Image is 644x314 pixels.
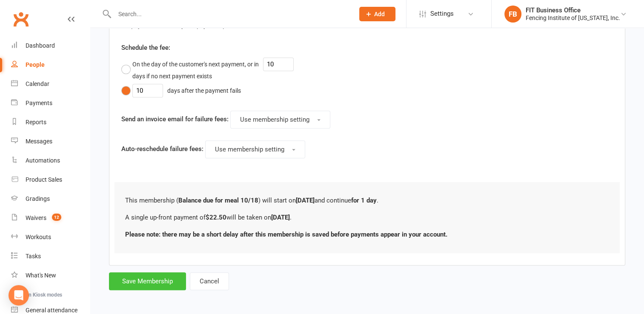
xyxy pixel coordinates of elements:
[26,176,62,183] div: Product Sales
[206,214,226,221] b: $22.50
[9,285,29,305] div: Open Intercom Messenger
[359,7,395,21] button: Add
[205,140,305,158] button: Use membership setting
[11,170,90,189] a: Product Sales
[26,214,46,221] div: Waivers
[121,56,354,82] button: On the day of the customer's next payment, or indays if no next payment exists
[526,14,620,22] div: Fencing Institute of [US_STATE], Inc.
[109,272,186,290] button: Save Membership
[26,253,41,260] div: Tasks
[11,189,90,208] a: Gradings
[11,228,90,247] a: Workouts
[125,212,609,223] p: A single up-front payment of will be taken on .
[240,116,309,123] span: Use membership setting
[26,42,55,49] div: Dashboard
[230,111,330,128] button: Use membership setting
[125,195,609,206] p: This membership ( ) will start on and continue .
[10,9,31,30] a: Clubworx
[430,4,454,23] span: Settings
[26,80,49,87] div: Calendar
[26,195,50,202] div: Gradings
[26,307,77,314] div: General attendance
[26,100,52,106] div: Payments
[11,94,90,113] a: Payments
[26,234,51,240] div: Workouts
[26,119,46,126] div: Reports
[296,197,315,204] b: [DATE]
[11,36,90,55] a: Dashboard
[112,8,348,20] input: Search...
[374,11,385,17] span: Add
[178,197,258,204] b: Balance due for meal 10/18
[11,208,90,228] a: Waivers 12
[26,138,52,145] div: Messages
[190,272,229,290] button: Cancel
[11,132,90,151] a: Messages
[121,114,229,124] label: Send an invoice email for failure fees:
[11,247,90,266] a: Tasks
[11,113,90,132] a: Reports
[132,71,212,81] div: days if no next payment exists
[504,6,521,23] div: FB
[11,55,90,74] a: People
[26,157,60,164] div: Automations
[121,144,203,154] label: Auto-reschedule failure fees:
[167,86,241,95] div: days after the payment fails
[215,146,284,153] span: Use membership setting
[121,83,245,99] button: days after the payment fails
[526,6,620,14] div: FIT Business Office
[351,197,377,204] b: for 1 day
[26,272,56,279] div: What's New
[125,231,447,238] b: Please note: there may be a short delay after this membership is saved before payments appear in ...
[11,266,90,285] a: What's New
[121,43,170,53] label: Schedule the fee:
[11,74,90,94] a: Calendar
[52,214,61,221] span: 12
[11,151,90,170] a: Automations
[271,214,290,221] b: [DATE]
[132,60,259,69] div: On the day of the customer's next payment, or in
[26,61,45,68] div: People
